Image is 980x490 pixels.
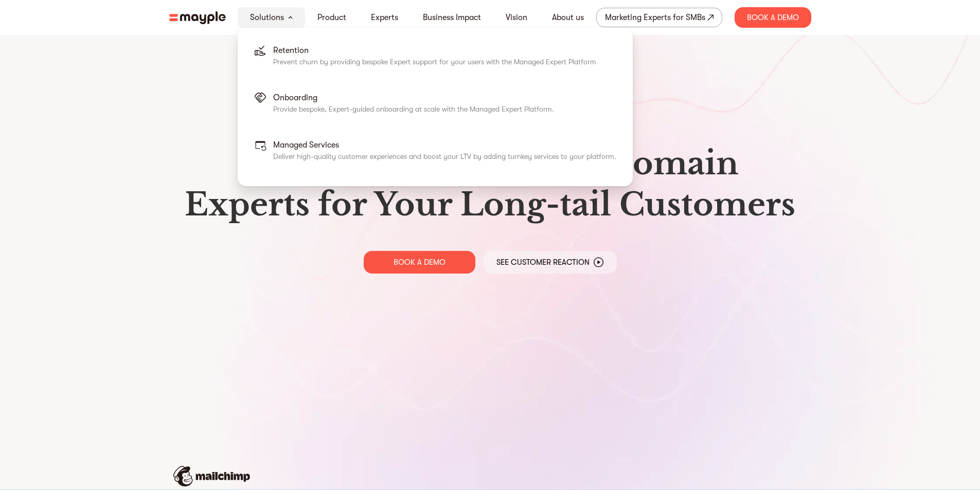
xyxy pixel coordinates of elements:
[177,143,803,225] h1: Leverage High-Touch Domain Experts for Your Long-tail Customers
[273,151,616,161] p: Deliver high-quality customer experiences and boost your LTV by adding turnkey services to your p...
[250,11,284,24] a: Solutions
[484,251,617,274] a: See Customer Reaction
[173,466,250,486] img: mailchimp-logo
[552,11,584,24] a: About us
[288,16,293,19] img: arrow-down
[246,36,625,83] a: Retention Prevent churn by providing bespoke Expert support for your users with the Managed Exper...
[364,251,475,274] a: BOOK A DEMO
[496,257,590,267] p: See Customer Reaction
[246,83,625,131] a: Onboarding Provide bespoke, Expert-guided onboarding at scale with the Managed Expert Platform.
[423,11,481,24] a: Business Impact
[273,57,596,67] p: Prevent churn by providing bespoke Expert support for your users with the Managed Expert Platform
[273,44,596,57] p: Retention
[273,92,554,104] p: Onboarding
[273,104,554,114] p: Provide bespoke, Expert-guided onboarding at scale with the Managed Expert Platform.
[317,11,346,24] a: Product
[506,11,527,24] a: Vision
[273,139,616,151] p: Managed Services
[371,11,398,24] a: Experts
[605,10,705,25] div: Marketing Experts for SMBs
[735,7,811,28] div: Book A Demo
[394,257,446,267] p: BOOK A DEMO
[596,8,722,27] a: Marketing Experts for SMBs
[169,11,226,24] img: mayple-logo
[246,131,625,178] a: Managed Services Deliver high-quality customer experiences and boost your LTV by adding turnkey s...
